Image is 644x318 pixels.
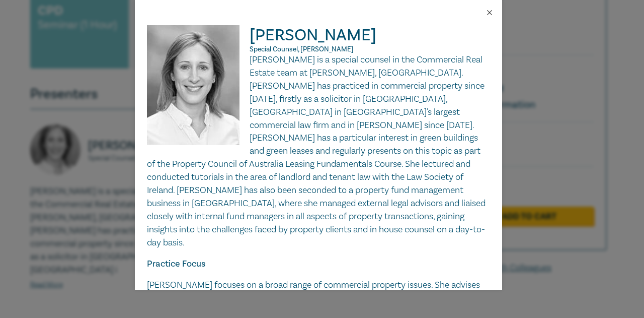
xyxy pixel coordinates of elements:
strong: Practice Focus [147,258,205,270]
p: [PERSON_NAME] is a special counsel in the Commercial Real Estate team at [PERSON_NAME], [GEOGRAPH... [147,53,490,249]
h2: [PERSON_NAME] [147,25,490,53]
button: Close [485,8,494,17]
img: Emilie Fary [147,25,250,155]
span: Special Counsel, [PERSON_NAME] [250,45,354,54]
